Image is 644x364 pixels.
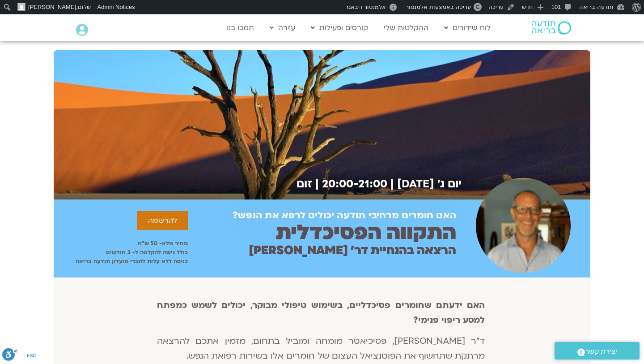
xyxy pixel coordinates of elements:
[276,221,456,244] h2: התקווה הפסיכדלית
[265,19,300,36] a: עזרה
[233,210,456,221] h2: האם חומרים מרחיבי תודעה יכולים לרפא את הנפש?
[306,19,373,36] a: קורסים ופעילות
[157,334,485,364] p: ד"ר [PERSON_NAME], פסיכיאטר מומחה ומוביל בתחום, מזמין אתכם להרצאה מרתקת שתחשוף את הפוטנציאל העצום...
[222,19,258,36] a: תמכו בנו
[137,211,188,230] a: להרשמה
[532,21,571,35] img: תודעה בריאה
[249,244,456,257] h2: הרצאה בהנחיית דר׳ [PERSON_NAME]
[54,178,462,191] h2: יום ג׳ [DATE] | 20:00-21:00 | זום
[157,299,485,326] strong: האם ידעתם שחומרים פסיכדליים, בשימוש טיפולי מבוקר, יכולים לשמש כמפתח למסע ריפוי פנימי?
[148,217,177,225] span: להרשמה
[585,346,617,358] span: יצירת קשר
[555,342,640,360] a: יצירת קשר
[406,4,470,10] span: עריכה באמצעות אלמנטור
[379,19,433,36] a: ההקלטות שלי
[54,239,188,266] p: מחיר מלא- 50 ש״ח כולל גישה להקלטה ל- 3 חודשים כניסה ללא עלות לחברי מועדון תודעה בריאה
[28,4,76,10] span: [PERSON_NAME]
[440,19,495,36] a: לוח שידורים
